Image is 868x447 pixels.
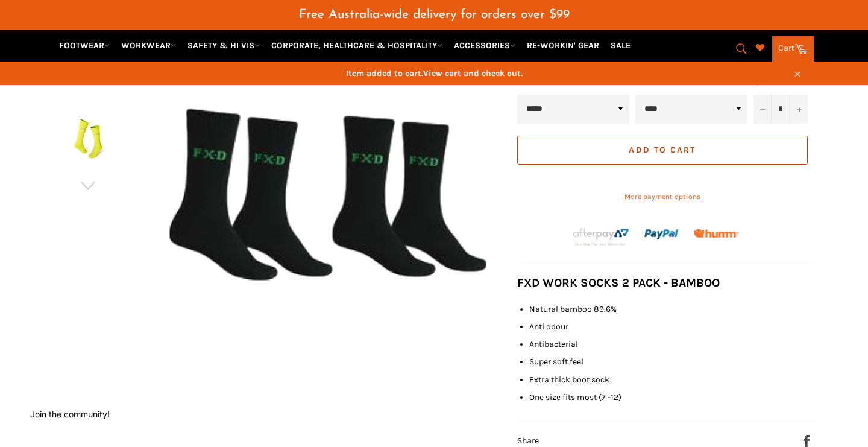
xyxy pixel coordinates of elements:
[694,229,738,238] img: Humm_core_logo_RGB-01_300x60px_small_195d8312-4386-4de7-b182-0ef9b6303a37.png
[116,35,181,56] a: WORKWEAR
[571,227,631,247] img: Afterpay-Logo-on-dark-bg_large.png
[266,35,447,56] a: CORPORATE, HEALTHCARE & HOSPITALITY
[183,35,265,56] a: SAFETY & HI VIS
[629,145,696,155] span: Add to Cart
[299,8,570,21] span: Free Australia-wide delivery for orders over $99
[529,303,814,315] li: Natural bamboo 89.6%
[529,374,814,385] li: Extra thick boot sock
[529,392,621,402] span: One size fits most (7 -12)
[423,68,521,78] span: View cart and check out
[30,409,110,419] button: Join the community!
[529,356,814,367] li: Super soft feel
[517,276,720,290] strong: FXD WORK SOCKS 2 PACK - BAMBOO
[60,106,116,173] img: FXD BAMBOO WORK SOCKS SK◆5 (2 Pack) - Workin' Gear
[517,136,808,165] button: Add to Cart
[644,217,680,252] img: paypal.png
[529,321,814,332] li: Anti odour
[753,95,772,124] button: Reduce item quantity by one
[529,338,814,350] li: Antibacterial
[54,35,115,56] a: FOOTWEAR
[517,436,539,446] span: Share
[790,95,808,124] button: Increase item quantity by one
[517,192,808,202] a: More payment options
[772,36,814,62] a: Cart
[54,62,814,85] a: Item added to cart.View cart and check out.
[522,35,604,56] a: RE-WORKIN' GEAR
[54,68,814,79] span: Item added to cart. .
[449,35,520,56] a: ACCESSORIES
[606,35,635,56] a: SALE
